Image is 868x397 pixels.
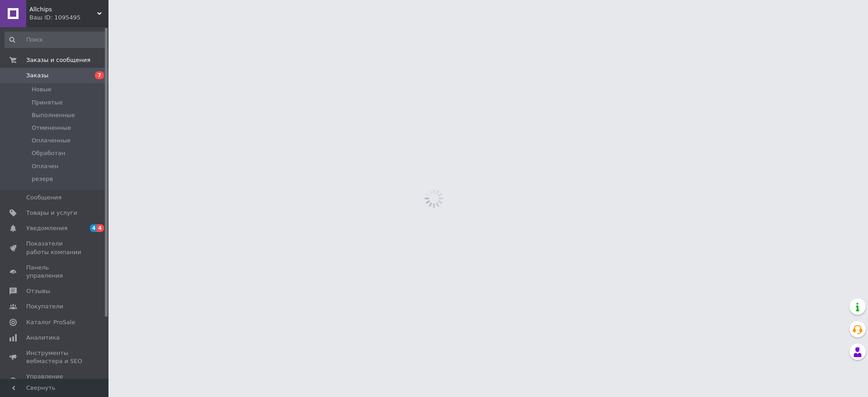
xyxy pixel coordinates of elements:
span: Аналитика [26,334,60,342]
span: Оплаченные [32,137,71,145]
span: Выполненные [32,111,75,119]
span: Управление сайтом [26,373,84,389]
span: Обработан [32,149,65,157]
span: Новые [32,85,52,94]
span: Уведомления [26,224,67,232]
span: Оплачен [32,162,58,170]
span: Инструменты вебмастера и SEO [26,349,84,365]
span: Сообщения [26,194,61,202]
span: Allchips [29,5,97,14]
span: Принятые [32,99,63,107]
span: 4 [97,224,104,232]
span: Отмененные [32,124,71,132]
span: 4 [90,224,97,232]
span: Товары и услуги [26,209,77,217]
span: Каталог ProSale [26,318,75,326]
span: Заказы и сообщения [26,56,90,64]
span: Панель управления [26,264,84,280]
span: 7 [95,71,104,79]
span: Показатели работы компании [26,240,84,256]
span: Покупатели [26,302,63,311]
span: резерв [32,175,53,183]
span: Заказы [26,71,48,80]
input: Поиск [5,32,107,48]
span: Отзывы [26,287,50,295]
div: Ваш ID: 1095495 [29,14,108,22]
